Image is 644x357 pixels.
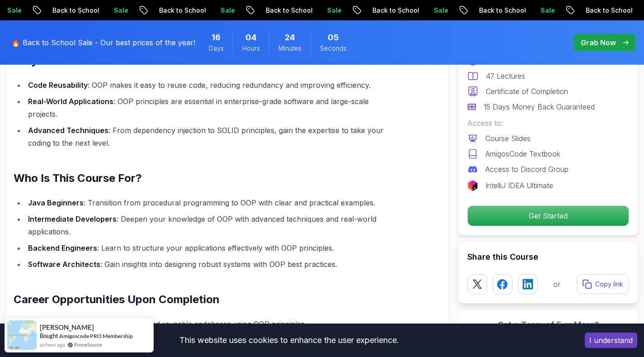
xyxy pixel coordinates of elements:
p: Back to School [43,6,104,15]
p: Sale [424,6,453,15]
li: : OOP makes it easy to reuse code, reducing redundancy and improving efficiency. [25,79,398,91]
p: Course Slides [485,133,531,144]
span: Minutes [278,44,301,53]
p: 🔥 Back to School Sale - Our best prices of the year! [11,37,195,48]
a: Amigoscode PRO Membership [59,333,133,339]
button: Copy link [577,274,629,294]
p: Copy link [595,280,623,289]
li: : Deepen your knowledge of OOP with advanced techniques and real-world applications. [25,213,398,238]
span: 24 Minutes [285,31,295,44]
p: Access to Discord Group [485,164,569,175]
strong: Software Architects [28,260,100,269]
img: provesource social proof notification image [7,320,37,350]
p: Sale [531,6,560,15]
p: AmigosCode Textbook [485,148,560,159]
h3: Got a Team of 5 or More? [467,319,629,331]
span: 4 Hours [245,31,257,44]
p: Get Started [468,206,629,226]
p: Sale [104,6,133,15]
p: IntelliJ IDEA Ultimate [485,180,553,191]
span: Days [209,44,224,53]
strong: Code Reusability [28,81,88,90]
p: Back to School [363,6,424,15]
h2: Who Is This Course For? [14,171,398,186]
li: : Build scalable and reusable codebases using OOP principles. [25,318,398,330]
li: : OOP principles are essential in enterprise-grade software and large-scale projects. [25,95,398,120]
strong: Real-World Applications [28,97,113,106]
span: Hours [242,44,260,53]
p: 15 Days Money Back Guaranteed [484,101,595,112]
li: : Gain insights into designing robust systems with OOP best practices. [25,258,398,271]
p: Access to: [467,118,629,129]
li: : Learn to structure your applications effectively with OOP principles. [25,242,398,254]
p: Sale [211,6,240,15]
p: Back to School [470,6,531,15]
li: : Transition from procedural programming to OOP with clear and practical examples. [25,196,398,209]
span: 5 Seconds [328,31,339,44]
p: or [553,279,561,290]
div: This website uses cookies to enhance the user experience. [7,330,571,350]
a: ProveSource [74,341,102,348]
button: Get Started [467,205,629,226]
span: Seconds [320,44,347,53]
p: Grab Now [581,37,616,48]
span: an hour ago [40,341,65,348]
p: Back to School [256,6,318,15]
span: [PERSON_NAME] [40,324,94,331]
li: : From dependency injection to SOLID principles, gain the expertise to take your coding to the ne... [25,124,398,149]
p: Back to School [576,6,638,15]
strong: Advanced Techniques [28,126,108,135]
p: Back to School [150,6,211,15]
img: jetbrains logo [467,180,478,191]
strong: Intermediate Developers [28,214,117,224]
strong: Backend Engineers [28,243,97,252]
strong: Java Beginners [28,198,84,207]
p: 47 Lectures [486,71,525,81]
p: Certificate of Completion [486,86,568,97]
p: Sale [318,6,347,15]
h2: Career Opportunities Upon Completion [14,292,398,307]
button: Accept cookies [585,333,637,348]
span: Bought [40,332,58,339]
span: 16 Days [212,31,221,44]
h2: Share this Course [467,251,629,263]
